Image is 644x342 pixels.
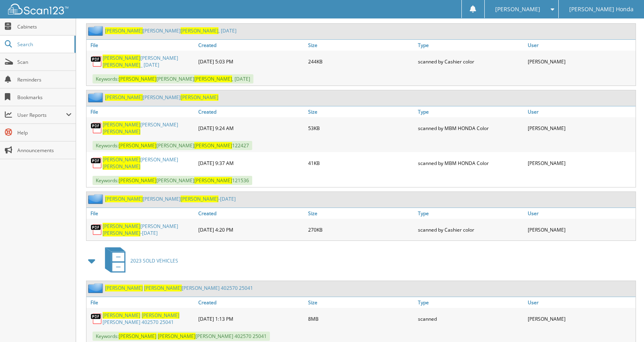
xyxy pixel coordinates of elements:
div: [DATE] 5:03 PM [196,53,306,70]
a: [PERSON_NAME][PERSON_NAME][PERSON_NAME]_ [DATE] [103,55,194,68]
span: [PERSON_NAME] [119,177,156,184]
span: [PERSON_NAME] [119,333,156,340]
span: Announcements [17,147,72,154]
div: [PERSON_NAME] [526,310,636,328]
img: PDF.png [91,122,103,134]
img: folder2.png [88,92,105,102]
a: User [526,40,636,51]
img: scan123-logo-white.svg [8,4,68,14]
span: [PERSON_NAME] [105,285,143,291]
a: File [86,40,196,51]
span: Bookmarks [17,94,72,101]
div: [DATE] 4:20 PM [196,221,306,238]
a: [PERSON_NAME][PERSON_NAME][PERSON_NAME] [103,121,194,135]
span: [PERSON_NAME] [105,27,143,34]
span: [PERSON_NAME] [194,177,232,184]
div: [DATE] 9:37 AM [196,154,306,172]
div: scanned by MBM HONDA Color [416,119,526,137]
span: Cabinets [17,23,72,30]
a: 2023 SOLD VEHICLES [100,245,178,277]
span: [PERSON_NAME] [181,27,218,34]
div: [PERSON_NAME] [526,119,636,137]
a: Created [196,208,306,219]
span: [PERSON_NAME] [105,195,143,202]
a: [PERSON_NAME][PERSON_NAME][PERSON_NAME] [103,156,194,170]
img: PDF.png [91,224,103,236]
span: 2023 SOLD VEHICLES [130,257,178,264]
img: PDF.png [91,55,103,67]
span: [PERSON_NAME] [181,195,218,202]
a: Created [196,297,306,308]
img: folder2.png [88,194,105,204]
span: [PERSON_NAME] [194,142,232,149]
span: Keywords: [PERSON_NAME] 122427 [93,141,252,150]
img: PDF.png [91,157,103,169]
span: Reminders [17,76,72,83]
span: [PERSON_NAME] Honda [569,7,634,12]
a: File [86,106,196,117]
span: [PERSON_NAME] [103,312,140,319]
div: scanned by Cashier color [416,221,526,238]
a: Created [196,40,306,51]
iframe: Chat Widget [604,303,644,342]
span: [PERSON_NAME] [103,128,140,135]
a: Type [416,106,526,117]
a: Type [416,297,526,308]
span: [PERSON_NAME] [181,94,218,101]
span: [PERSON_NAME] [119,75,156,82]
div: 8MB [306,310,416,328]
span: [PERSON_NAME] [103,163,140,170]
a: Size [306,40,416,51]
a: [PERSON_NAME][PERSON_NAME][PERSON_NAME]-[DATE] [105,195,236,202]
a: [PERSON_NAME][PERSON_NAME][PERSON_NAME] [105,94,218,101]
div: [DATE] 9:24 AM [196,119,306,137]
a: [PERSON_NAME] [PERSON_NAME][PERSON_NAME] 402570 25041 [105,285,253,291]
a: File [86,297,196,308]
div: 244KB [306,53,416,70]
a: Size [306,208,416,219]
div: scanned [416,310,526,328]
a: Type [416,40,526,51]
span: [PERSON_NAME] [103,61,140,68]
a: [PERSON_NAME] [PERSON_NAME][PERSON_NAME] 402570 25041 [103,312,194,326]
a: Size [306,297,416,308]
span: Search [17,41,70,48]
div: [PERSON_NAME] [526,154,636,172]
span: User Reports [17,112,66,118]
span: [PERSON_NAME] [103,55,140,61]
a: File [86,208,196,219]
a: Created [196,106,306,117]
a: User [526,297,636,308]
a: User [526,208,636,219]
div: 53KB [306,119,416,137]
div: [PERSON_NAME] [526,53,636,70]
span: Keywords: [PERSON_NAME] 121536 [93,176,252,185]
span: [PERSON_NAME] [194,75,232,82]
span: [PERSON_NAME] [142,312,179,319]
span: [PERSON_NAME] [103,223,140,230]
span: [PERSON_NAME] [103,121,140,128]
span: [PERSON_NAME] [103,156,140,163]
a: User [526,106,636,117]
div: scanned by MBM HONDA Color [416,154,526,172]
span: [PERSON_NAME] [495,7,540,12]
div: scanned by Cashier color [416,53,526,70]
div: [DATE] 1:13 PM [196,310,306,328]
span: Scan [17,59,72,65]
div: 41KB [306,154,416,172]
a: Size [306,106,416,117]
span: Keywords: [PERSON_NAME] , [DATE] [93,74,253,83]
img: folder2.png [88,26,105,36]
div: [PERSON_NAME] [526,221,636,238]
span: [PERSON_NAME] [144,285,182,291]
span: [PERSON_NAME] [103,230,140,236]
div: 270KB [306,221,416,238]
img: folder2.png [88,283,105,293]
span: [PERSON_NAME] [105,94,143,101]
span: [PERSON_NAME] [158,333,195,340]
span: [PERSON_NAME] [119,142,156,149]
img: PDF.png [91,313,103,325]
a: Type [416,208,526,219]
a: [PERSON_NAME][PERSON_NAME][PERSON_NAME]-[DATE] [103,223,194,236]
